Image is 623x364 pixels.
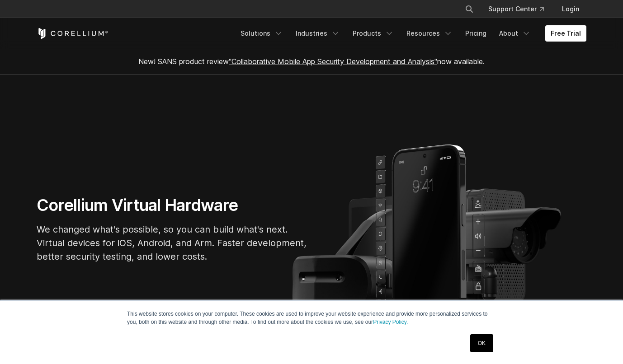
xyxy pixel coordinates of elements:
[229,57,437,66] a: "Collaborative Mobile App Security Development and Analysis"
[138,57,485,66] span: New! SANS product review now available.
[481,1,551,17] a: Support Center
[494,25,536,42] a: About
[460,25,492,42] a: Pricing
[545,25,586,42] a: Free Trial
[373,319,408,325] a: Privacy Policy.
[127,310,496,326] p: This website stores cookies on your computer. These cookies are used to improve your website expe...
[401,25,458,42] a: Resources
[454,1,586,17] div: Navigation Menu
[347,25,399,42] a: Products
[37,223,308,263] p: We changed what's possible, so you can build what's next. Virtual devices for iOS, Android, and A...
[290,25,345,42] a: Industries
[461,1,477,17] button: Search
[37,195,308,215] h1: Corellium Virtual Hardware
[235,25,288,42] a: Solutions
[470,334,493,352] a: OK
[555,1,586,17] a: Login
[235,25,586,42] div: Navigation Menu
[37,28,109,39] a: Corellium Home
